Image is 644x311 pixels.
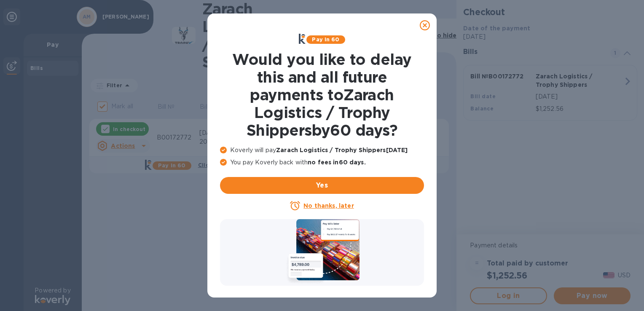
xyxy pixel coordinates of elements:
button: Yes [220,177,424,194]
span: Yes [227,180,417,190]
u: No thanks, later [303,202,354,209]
b: no fees in 60 days . [308,159,365,166]
p: Koverly will pay [220,146,424,155]
b: Pay in 60 [312,36,339,43]
h1: Would you like to delay this and all future payments to Zarach Logistics / Trophy Shippers by 60 ... [220,51,424,139]
p: You pay Koverly back with [220,158,424,167]
b: Zarach Logistics / Trophy Shippers [DATE] [276,147,408,153]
